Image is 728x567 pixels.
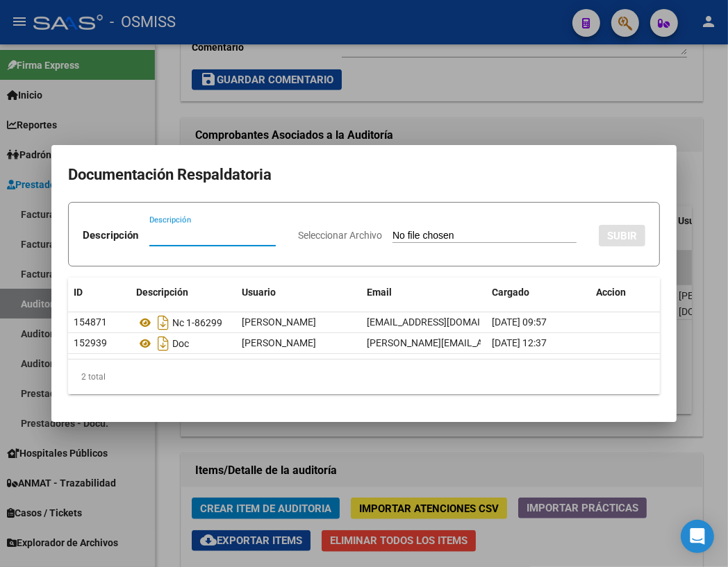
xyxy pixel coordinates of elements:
[590,278,660,307] datatable-header-cell: Accion
[154,332,172,355] i: Descargar documento
[68,162,660,188] h2: Documentación Respaldatoria
[486,278,590,307] datatable-header-cell: Cargado
[242,337,316,348] span: [PERSON_NAME]
[74,287,83,298] span: ID
[492,287,529,298] span: Cargado
[367,337,595,348] span: [PERSON_NAME][EMAIL_ADDRESS][DOMAIN_NAME]
[367,316,521,328] span: [EMAIL_ADDRESS][DOMAIN_NAME]
[136,312,231,334] div: Nc 1-86299
[136,287,188,298] span: Descripción
[298,230,382,241] span: Seleccionar Archivo
[68,278,131,307] datatable-header-cell: ID
[68,359,660,394] div: 2 total
[607,230,637,242] span: SUBIR
[74,337,107,348] span: 152939
[242,316,316,328] span: [PERSON_NAME]
[136,332,231,355] div: Doc
[83,228,138,244] p: Descripción
[236,278,361,307] datatable-header-cell: Usuario
[681,520,714,553] div: Open Intercom Messenger
[492,316,547,328] span: [DATE] 09:57
[367,287,392,298] span: Email
[242,287,276,298] span: Usuario
[74,316,107,328] span: 154871
[599,225,645,246] button: SUBIR
[131,278,236,307] datatable-header-cell: Descripción
[154,312,172,334] i: Descargar documento
[361,278,486,307] datatable-header-cell: Email
[492,337,547,348] span: [DATE] 12:37
[596,287,626,298] span: Accion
